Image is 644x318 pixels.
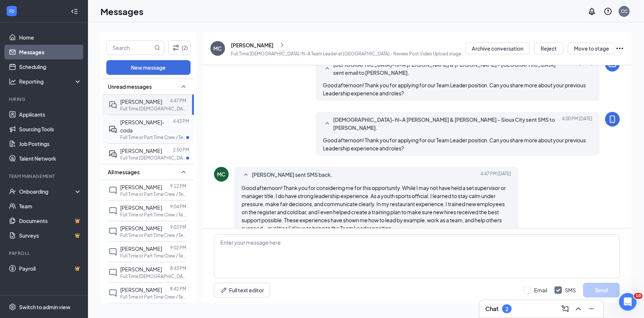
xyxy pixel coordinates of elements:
[583,283,620,297] button: Send
[170,98,186,104] p: 4:47 PM
[214,283,270,297] button: Full text editorPen
[108,100,117,109] svg: DoubleChat
[9,173,80,179] div: Team Management
[19,30,82,45] a: Home
[108,83,152,90] span: Unread messages
[168,40,191,55] button: Filter (2)
[8,7,15,15] svg: WorkstreamLogo
[120,273,186,279] p: Full Time [DEMOGRAPHIC_DATA]-fil-A Team Leader at [GEOGRAPHIC_DATA]
[9,96,80,102] div: Hiring
[561,304,570,313] svg: ComposeMessage
[120,253,186,259] p: Full Time or Part Time Crew / Team Member at [GEOGRAPHIC_DATA]
[19,78,82,85] div: Reporting
[621,8,628,14] div: CC
[231,41,273,49] div: [PERSON_NAME]
[170,265,186,271] p: 8:43 PM
[9,78,16,85] svg: Analysis
[333,61,559,77] span: [DEMOGRAPHIC_DATA]-fil-A [PERSON_NAME] & [PERSON_NAME] - [GEOGRAPHIC_DATA] sent email to [PERSON_...
[19,151,82,166] a: Talent Network
[170,286,186,292] p: 8:42 PM
[173,118,189,124] p: 4:43 PM
[108,248,117,256] svg: ChatInactive
[120,184,162,190] span: [PERSON_NAME]
[170,183,186,189] p: 9:12 PM
[108,168,140,176] span: All messages
[586,303,597,315] button: Minimize
[170,204,186,210] p: 9:04 PM
[120,286,162,293] span: [PERSON_NAME]
[231,51,461,57] p: Full Time [DEMOGRAPHIC_DATA]-fil-A Team Leader at [GEOGRAPHIC_DATA] - Review Post Video Upload stage
[120,212,186,218] p: Full Time or Part Time Crew / Team Member at [GEOGRAPHIC_DATA]
[619,293,637,311] iframe: Intercom live chat
[568,43,615,54] button: Move to stage
[19,45,82,59] a: Messages
[71,8,78,15] svg: Collapse
[170,245,186,251] p: 9:02 PM
[562,116,592,132] span: [DATE] 4:00 PM
[108,289,117,297] svg: ChatInactive
[9,188,16,195] svg: UserCheck
[120,245,162,252] span: [PERSON_NAME]
[252,171,332,179] span: [PERSON_NAME] sent SMS back.
[214,45,222,52] div: MC
[634,293,643,299] span: 10
[108,227,117,236] svg: ChatInactive
[107,41,153,55] input: Search
[485,305,498,313] h3: Chat
[9,303,16,311] svg: Settings
[120,106,186,112] p: Full Time [DEMOGRAPHIC_DATA]-fil-A Team Leader at [GEOGRAPHIC_DATA]
[559,303,571,315] button: ComposeMessage
[120,225,162,231] span: [PERSON_NAME]
[333,116,559,132] span: [DEMOGRAPHIC_DATA]-fil-A [PERSON_NAME] & [PERSON_NAME] - Sioux City sent SMS to [PERSON_NAME].
[173,147,189,153] p: 2:50 PM
[179,82,188,91] svg: SmallChevronUp
[220,286,228,294] svg: Pen
[323,137,586,151] span: Good afternoon! Thank you for applying for our Team Leader position. Can you share more about you...
[277,40,288,51] button: ChevronRight
[172,43,180,52] svg: Filter
[120,147,162,154] span: [PERSON_NAME]
[608,115,617,124] svg: MobileSms
[19,188,76,195] div: Onboarding
[588,7,596,16] svg: Notifications
[242,184,506,231] span: Good afternoon! Thank you for considering me for this opportunity. While I may not have held a se...
[19,228,82,243] a: SurveysCrown
[323,64,332,73] svg: SmallChevronUp
[573,303,584,315] button: ChevronUp
[323,119,332,128] svg: SmallChevronUp
[19,122,82,136] a: Sourcing Tools
[170,224,186,230] p: 9:03 PM
[19,136,82,151] a: Job Postings
[19,199,82,213] a: Team
[505,306,508,312] div: 2
[19,303,70,311] div: Switch to admin view
[615,44,624,53] svg: Ellipses
[465,43,530,54] button: Archive conversation
[120,294,186,300] p: Full Time or Part Time Crew / Team Member at [GEOGRAPHIC_DATA]
[279,41,286,50] svg: ChevronRight
[242,171,250,179] svg: SmallChevronUp
[19,107,82,122] a: Applicants
[120,119,165,134] span: [PERSON_NAME]-coda
[120,266,162,273] span: [PERSON_NAME]
[120,232,186,238] p: Full Time or Part Time Crew / Team Member at [GEOGRAPHIC_DATA]
[323,82,586,96] span: Good afternoon! Thank you for applying for our Team Leader position. Can you share more about you...
[108,206,117,215] svg: ChatInactive
[120,155,186,161] p: Full Time [DEMOGRAPHIC_DATA]-fil-A Team Leader at [GEOGRAPHIC_DATA]
[108,125,117,134] svg: ActiveDoubleChat
[604,7,612,16] svg: QuestionInfo
[574,304,583,313] svg: ChevronUp
[120,204,162,211] span: [PERSON_NAME]
[179,168,188,176] svg: SmallChevronUp
[120,98,162,105] span: [PERSON_NAME]
[534,43,563,54] button: Reject
[108,186,117,195] svg: ChatInactive
[108,150,117,158] svg: ActiveDoubleChat
[154,45,160,51] svg: MagnifyingGlass
[120,134,186,140] p: Full Time or Part Time Crew / Team Member at [GEOGRAPHIC_DATA]
[587,304,596,313] svg: Minimize
[562,61,592,77] span: [DATE] 4:00 PM
[120,191,186,197] p: Full Time or Part Time Crew / Team Member at [GEOGRAPHIC_DATA]
[106,60,191,75] button: New message
[9,250,80,256] div: Payroll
